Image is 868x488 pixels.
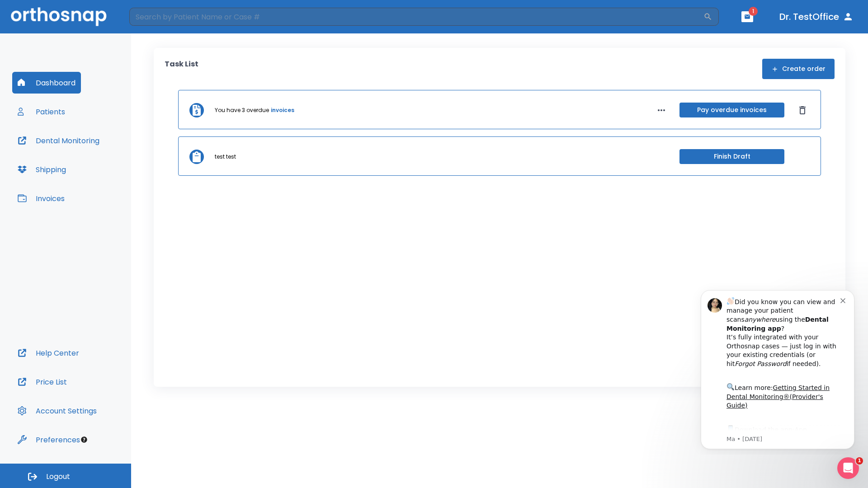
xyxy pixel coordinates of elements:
[11,7,107,26] img: Orthosnap
[687,282,868,455] iframe: Intercom notifications message
[749,7,758,16] span: 1
[12,371,72,393] button: Price List
[12,159,71,180] button: Shipping
[153,14,160,21] button: Dismiss notification
[12,72,81,94] button: Dashboard
[39,142,153,188] div: Download the app: | ​ Let us know if you need help getting started!
[856,457,863,465] span: 1
[12,342,85,364] button: Help Center
[271,106,294,114] a: invoices
[165,59,198,79] p: Task List
[80,436,88,444] div: Tooltip anchor
[12,101,71,122] button: Patients
[215,106,269,114] p: You have 3 overdue
[837,457,859,479] iframe: Intercom live chat
[776,9,857,25] button: Dr. TestOffice
[129,8,703,26] input: Search by Patient Name or Case #
[12,400,102,422] button: Account Settings
[39,144,120,160] a: App Store
[39,153,153,161] p: Message from Ma, sent 5w ago
[215,153,236,161] p: test test
[12,188,70,209] button: Invoices
[46,472,70,482] span: Logout
[762,59,835,79] button: Create order
[12,429,85,450] button: Preferences
[12,130,105,151] button: Dental Monitoring
[679,149,784,164] button: Finish Draft
[679,103,784,117] button: Pay overdue invoices
[795,103,810,117] button: Dismiss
